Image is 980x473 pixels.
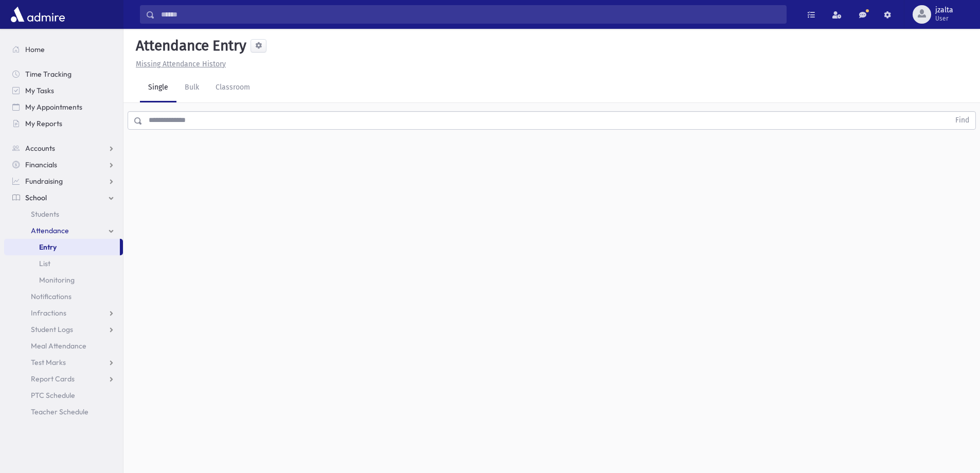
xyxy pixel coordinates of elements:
a: My Reports [4,115,123,132]
a: Report Cards [4,371,123,387]
u: Missing Attendance History [136,60,226,68]
h5: Attendance Entry [132,37,246,55]
a: Classroom [207,74,258,102]
button: Find [949,112,975,129]
span: Home [25,45,45,54]
span: jzalta [935,6,953,14]
span: Accounts [25,144,55,153]
span: Entry [39,242,57,252]
a: List [4,255,123,272]
span: Students [31,209,59,219]
span: My Tasks [25,86,54,95]
span: Teacher Schedule [31,407,88,416]
a: Financials [4,156,123,173]
span: List [39,259,50,268]
span: My Reports [25,119,62,128]
a: Home [4,41,123,58]
a: My Appointments [4,99,123,115]
span: Fundraising [25,177,63,186]
a: Infractions [4,305,123,321]
span: Meal Attendance [31,341,86,351]
a: Entry [4,239,120,255]
span: Attendance [31,226,69,235]
a: School [4,189,123,206]
a: Time Tracking [4,66,123,82]
span: My Appointments [25,102,82,112]
span: User [935,14,953,23]
span: Financials [25,160,57,169]
a: PTC Schedule [4,387,123,404]
img: AdmirePro [8,4,67,25]
a: My Tasks [4,82,123,99]
a: Bulk [176,74,207,102]
span: Student Logs [31,325,73,334]
a: Single [140,74,176,102]
a: Attendance [4,222,123,239]
a: Teacher Schedule [4,404,123,420]
span: PTC Schedule [31,391,75,400]
span: Report Cards [31,374,75,383]
span: Test Marks [31,358,66,367]
span: Monitoring [39,275,75,285]
input: Search [155,5,786,24]
a: Fundraising [4,173,123,189]
span: Infractions [31,308,66,318]
span: Time Tracking [25,69,72,79]
a: Test Marks [4,354,123,371]
span: Notifications [31,292,72,301]
a: Student Logs [4,321,123,338]
span: School [25,193,47,202]
a: Missing Attendance History [132,60,226,68]
a: Accounts [4,140,123,156]
a: Notifications [4,288,123,305]
a: Monitoring [4,272,123,288]
a: Students [4,206,123,222]
a: Meal Attendance [4,338,123,354]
